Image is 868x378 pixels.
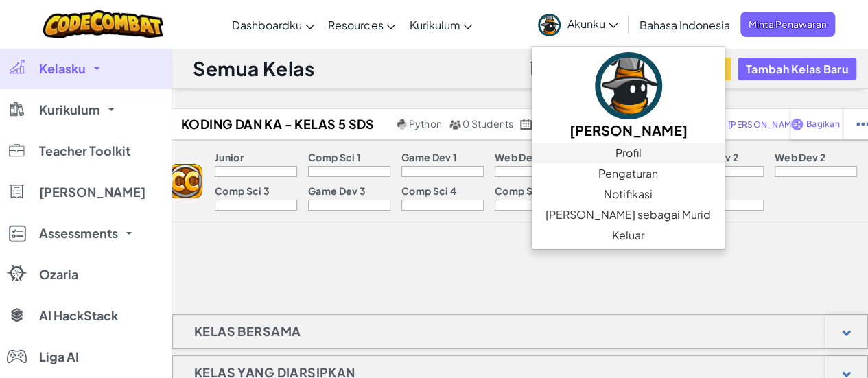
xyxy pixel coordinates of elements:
[740,12,835,37] a: Minta Penawaran
[308,185,366,196] p: Game Dev 3
[531,3,624,46] a: Akunku
[328,18,383,32] span: Resources
[39,62,86,75] span: Kelasku
[39,227,118,239] span: Assessments
[39,309,118,322] span: AI HackStack
[225,6,321,43] a: Dashboardku
[39,268,78,281] span: Ozaria
[532,163,725,184] a: Pengaturan
[532,50,725,143] a: [PERSON_NAME]
[308,152,361,163] p: Comp Sci 1
[39,145,130,157] span: Teacher Toolkit
[633,6,737,43] a: Bahasa Indonesia
[546,119,711,141] h5: [PERSON_NAME]
[640,18,730,32] span: Bahasa Indonesia
[532,225,725,246] a: Keluar
[168,164,202,198] img: logo
[604,186,653,202] span: Notifikasi
[532,143,725,163] a: Profil
[409,18,460,32] span: Kurikulum
[738,58,856,80] button: Tambah Kelas Baru
[532,184,725,204] a: Notifikasi
[158,114,567,134] a: Koding dan KA - Kelas 5 SDS [PERSON_NAME] Kenanga Python 0 Students [DATE]
[43,10,163,38] img: CodeCombat logo
[321,6,402,43] a: Resources
[790,118,804,130] img: IconShare_Purple.svg
[495,185,550,196] p: Comp Sci 5
[775,152,825,163] p: Web Dev 2
[532,204,725,225] a: [PERSON_NAME] sebagai Murid
[193,56,314,82] h1: Semua Kelas
[462,117,513,130] span: 0 Students
[567,16,618,31] span: Akunku
[728,121,799,129] span: [PERSON_NAME]
[39,351,79,363] span: Liga AI
[397,119,408,130] img: python.png
[402,6,479,43] a: Kurikulum
[595,52,662,119] img: avatar
[409,117,442,130] span: Python
[495,152,544,163] p: Web Dev 1
[520,119,532,130] img: calendar.svg
[215,152,244,163] p: Junior
[538,14,561,36] img: avatar
[39,186,145,198] span: [PERSON_NAME]
[158,114,394,134] h2: Koding dan KA - Kelas 5 SDS [PERSON_NAME] Kenanga
[449,119,461,130] img: MultipleUsers.png
[232,18,302,32] span: Dashboardku
[806,120,840,128] span: Bagikan
[215,185,270,196] p: Comp Sci 3
[173,314,322,349] h1: Kelas Bersama
[401,185,456,196] p: Comp Sci 4
[401,152,457,163] p: Game Dev 1
[39,104,100,116] span: Kurikulum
